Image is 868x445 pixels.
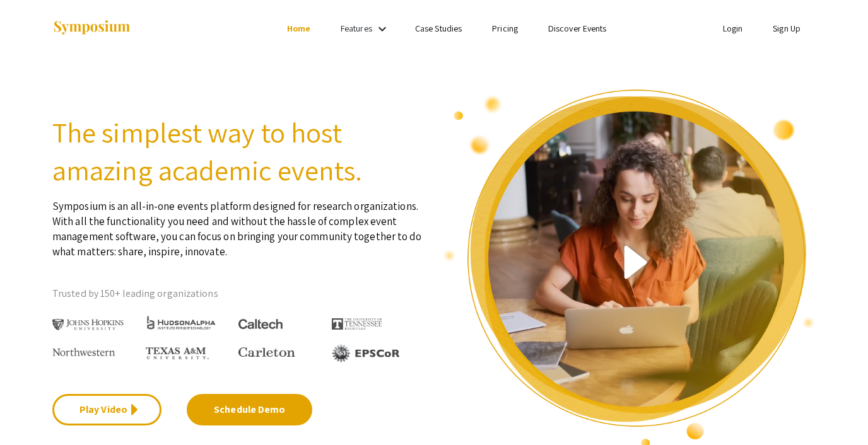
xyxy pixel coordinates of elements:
img: The University of Tennessee [332,318,382,330]
p: Trusted by 150+ leading organizations [52,284,425,303]
img: Northwestern [52,348,115,355]
img: Carleton [238,347,295,357]
img: Texas A&M University [146,347,209,360]
a: Login [723,23,743,34]
img: Caltech [238,319,283,330]
img: HudsonAlpha [146,315,217,330]
a: Sign Up [773,23,801,34]
mat-icon: Expand Features list [375,21,390,37]
h2: The simplest way to host amazing academic events. [52,113,425,189]
a: Discover Events [548,23,607,34]
a: Home [287,23,310,34]
a: Play Video [52,394,161,425]
a: Features [341,23,372,34]
img: Symposium by ForagerOne [52,20,131,37]
img: EPSCOR [332,344,401,362]
p: Symposium is an all-in-one events platform designed for research organizations. With all the func... [52,189,425,259]
img: Johns Hopkins University [52,319,124,331]
iframe: Chat [9,388,54,436]
a: Pricing [492,23,518,34]
a: Case Studies [415,23,462,34]
a: Schedule Demo [187,394,312,425]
